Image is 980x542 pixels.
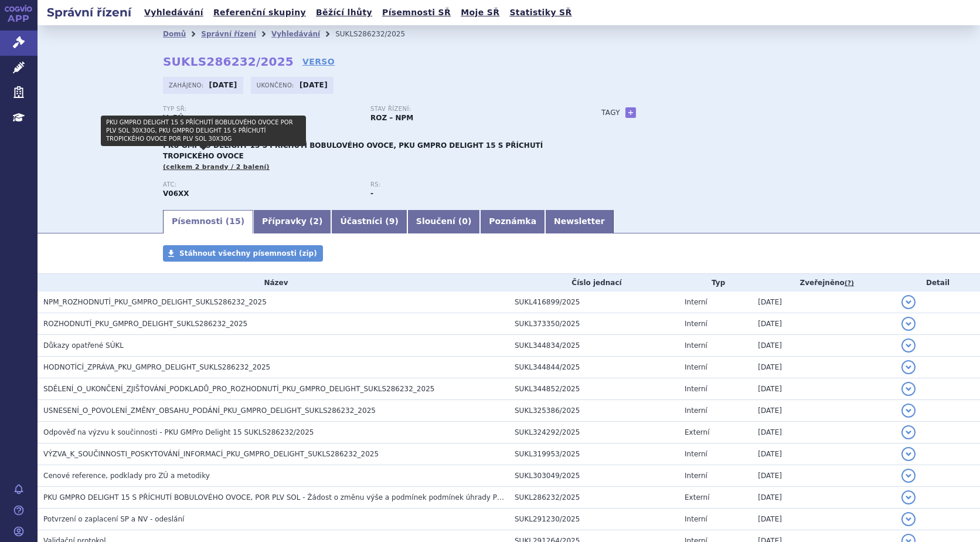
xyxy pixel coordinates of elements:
[163,30,186,38] a: Domů
[43,493,511,502] span: PKU GMPRO DELIGHT 15 S PŘÍCHUTÍ BOBULOVÉHO OVOCE, POR PLV SOL - Žádost o změnu výše a podmínek po...
[752,335,896,357] td: [DATE]
[685,493,709,502] span: Externí
[271,30,320,38] a: Vyhledávání
[509,465,679,487] td: SUKL303049/2025
[901,295,916,309] button: detail
[163,210,253,233] a: Písemnosti (15)
[210,5,309,21] a: Referenční skupiny
[389,216,395,226] span: 9
[462,216,468,226] span: 0
[752,422,896,443] td: [DATE]
[43,472,210,480] span: Cenové reference, podklady pro ZÚ a metodiky
[901,360,916,374] button: detail
[480,210,545,233] a: Poznámka
[257,80,297,90] span: Ukončeno:
[313,216,319,226] span: 2
[163,181,359,188] p: ATC:
[370,114,413,122] strong: ROZ – NPM
[163,114,183,122] strong: VaPÚ
[901,382,916,396] button: detail
[163,55,294,69] strong: SUKLS286232/2025
[457,5,503,21] a: Moje SŘ
[509,292,679,313] td: SUKL416899/2025
[379,5,454,21] a: Písemnosti SŘ
[685,450,707,458] span: Interní
[685,406,707,415] span: Interní
[38,274,509,292] th: Název
[685,320,707,328] span: Interní
[229,216,240,226] span: 15
[370,189,373,198] strong: -
[845,279,854,287] abbr: (?)
[43,515,184,523] span: Potvrzení o zaplacení SP a NV - odeslání
[509,313,679,335] td: SUKL373350/2025
[625,107,636,118] a: +
[685,385,707,393] span: Interní
[752,357,896,378] td: [DATE]
[509,378,679,400] td: SUKL344852/2025
[506,5,575,21] a: Statistiky SŘ
[685,363,707,371] span: Interní
[253,210,331,233] a: Přípravky (2)
[901,447,916,461] button: detail
[509,443,679,465] td: SUKL319953/2025
[163,106,359,113] p: Typ SŘ:
[685,341,707,350] span: Interní
[43,363,270,371] span: HODNOTÍCÍ_ZPRÁVA_PKU_GMPRO_DELIGHT_SUKLS286232_2025
[335,25,420,43] li: SUKLS286232/2025
[752,292,896,313] td: [DATE]
[509,487,679,509] td: SUKL286232/2025
[163,141,543,160] span: PKU GMPRO DELIGHT 15 S PŘÍCHUTÍ BOBULOVÉHO OVOCE, PKU GMPRO DELIGHT 15 S PŘÍCHUTÍ TROPICKÉHO OVOCE
[179,249,317,258] span: Stáhnout všechny písemnosti (zip)
[509,422,679,443] td: SUKL324292/2025
[685,298,707,306] span: Interní
[43,450,379,458] span: VÝZVA_K_SOUČINNOSTI_POSKYTOVÁNÍ_INFORMACÍ_PKU_GMPRO_DELIGHT_SUKLS286232_2025
[685,428,709,436] span: Externí
[209,81,237,89] strong: [DATE]
[43,298,267,306] span: NPM_ROZHODNUTÍ_PKU_GMPRO_DELIGHT_SUKLS286232_2025
[509,274,679,292] th: Číslo jednací
[901,338,916,353] button: detail
[43,385,434,393] span: SDĚLENÍ_O_UKONČENÍ_ZJIŠŤOVÁNÍ_PODKLADŮ_PRO_ROZHODNUTÍ_PKU_GMPRO_DELIGHT_SUKLS286232_2025
[752,313,896,335] td: [DATE]
[509,400,679,422] td: SUKL325386/2025
[752,274,896,292] th: Zveřejněno
[901,512,916,526] button: detail
[141,5,207,21] a: Vyhledávání
[896,274,980,292] th: Detail
[752,400,896,422] td: [DATE]
[752,465,896,487] td: [DATE]
[300,81,328,89] strong: [DATE]
[901,425,916,439] button: detail
[901,490,916,504] button: detail
[545,210,614,233] a: Newsletter
[43,320,247,328] span: ROZHODNUTÍ_PKU_GMPRO_DELIGHT_SUKLS286232_2025
[302,56,335,67] a: VERSO
[370,181,566,188] p: RS:
[169,80,206,90] span: Zahájeno:
[901,404,916,418] button: detail
[679,274,752,292] th: Typ
[685,515,707,523] span: Interní
[752,487,896,509] td: [DATE]
[407,210,480,233] a: Sloučení (0)
[752,443,896,465] td: [DATE]
[685,472,707,480] span: Interní
[163,245,323,262] a: Stáhnout všechny písemnosti (zip)
[331,210,407,233] a: Účastníci (9)
[752,509,896,530] td: [DATE]
[752,378,896,400] td: [DATE]
[509,335,679,357] td: SUKL344834/2025
[163,133,578,140] p: Přípravky:
[901,317,916,331] button: detail
[38,4,141,21] h2: Správní řízení
[601,106,620,120] h3: Tagy
[163,163,270,171] span: (celkem 2 brandy / 2 balení)
[201,30,256,38] a: Správní řízení
[509,509,679,530] td: SUKL291230/2025
[43,428,314,436] span: Odpověď na výzvu k součinnosti - PKU GMPro Delight 15 SUKLS286232/2025
[312,5,376,21] a: Běžící lhůty
[43,406,376,415] span: USNESENÍ_O_POVOLENÍ_ZMĚNY_OBSAHU_PODÁNÍ_PKU_GMPRO_DELIGHT_SUKLS286232_2025
[163,189,189,198] strong: POTRAVINY PRO ZVLÁŠTNÍ LÉKAŘSKÉ ÚČELY (PZLÚ) (ČESKÁ ATC SKUPINA)
[901,469,916,483] button: detail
